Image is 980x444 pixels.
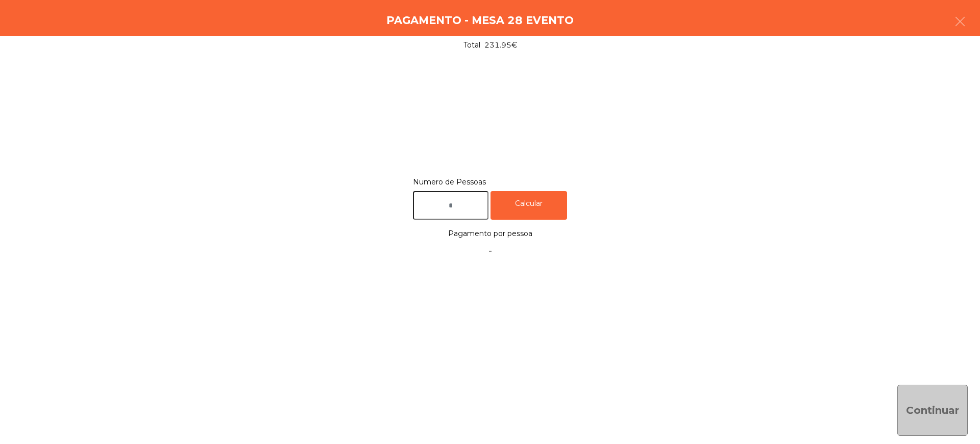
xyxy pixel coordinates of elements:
span: Pagamento por pessoa [448,227,532,241]
h4: Pagamento - Mesa 28 Evento [386,13,574,28]
span: - [448,241,532,260]
span: 231.95€ [484,40,517,51]
label: Numero de Pessoas [413,175,567,189]
span: Total [463,40,480,51]
div: Calcular [491,191,567,220]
